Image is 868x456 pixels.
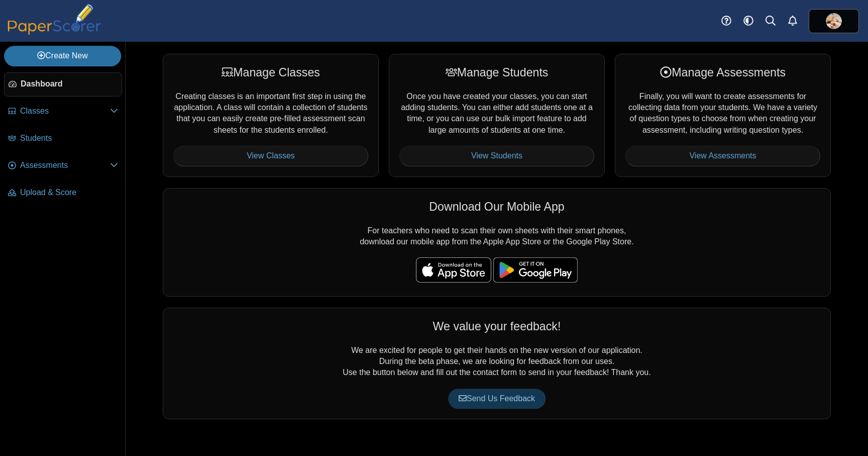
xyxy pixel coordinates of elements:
a: View Assessments [625,146,820,166]
span: Classes [20,106,110,117]
img: PaperScorer [4,4,104,35]
a: Upload & Score [4,181,122,205]
a: View Students [399,146,594,166]
a: Assessments [4,154,122,178]
a: Send Us Feedback [448,389,546,409]
a: Classes [4,100,122,124]
a: ps.oLgnKPhjOwC9RkPp [809,9,859,33]
img: google-play-badge.png [493,257,578,283]
span: Upload & Score [20,187,118,198]
div: Finally, you will want to create assessments for collecting data from your students. We have a va... [615,54,831,176]
span: Send Us Feedback [459,394,535,403]
a: View Classes [173,146,368,166]
div: Manage Students [399,64,594,80]
a: Students [4,127,122,151]
span: Dashboard [21,78,118,89]
div: Creating classes is an important first step in using the application. A class will contain a coll... [163,54,379,176]
a: Dashboard [4,72,122,97]
div: For teachers who need to scan their own sheets with their smart phones, download our mobile app f... [163,188,831,297]
div: We are excited for people to get their hands on the new version of our application. During the be... [163,308,831,419]
img: ps.oLgnKPhjOwC9RkPp [826,13,842,29]
div: Manage Assessments [625,64,820,80]
a: Create New [4,46,121,66]
span: Jodie Wiggins [826,13,842,29]
a: Alerts [782,10,804,32]
div: Manage Classes [173,64,368,80]
img: apple-store-badge.svg [416,257,491,283]
span: Assessments [20,160,110,171]
div: Once you have created your classes, you can start adding students. You can either add students on... [389,54,605,176]
div: Download Our Mobile App [173,199,820,215]
span: Students [20,133,118,144]
div: We value your feedback! [173,318,820,334]
a: PaperScorer [4,28,104,36]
